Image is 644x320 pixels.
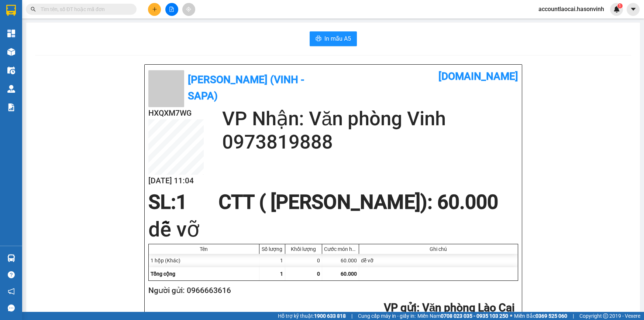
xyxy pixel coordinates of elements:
[169,7,174,12] span: file-add
[351,312,352,320] span: |
[7,67,15,74] img: warehouse-icon
[7,48,15,56] img: warehouse-icon
[7,30,15,37] img: dashboard-icon
[441,313,508,319] strong: 0708 023 035 - 0935 103 250
[341,271,357,277] span: 60.000
[617,3,623,8] sup: 1
[148,215,518,244] h1: dễ vỡ
[152,7,157,12] span: plus
[8,304,15,312] span: message
[573,312,574,320] span: |
[214,191,503,213] div: CTT ( [PERSON_NAME]) : 60.000
[7,85,15,93] img: warehouse-icon
[41,5,128,13] input: Tìm tên, số ĐT hoặc mã đơn
[148,175,204,187] h2: [DATE] 11:04
[630,6,637,13] span: caret-down
[182,3,195,16] button: aim
[317,271,320,277] span: 0
[358,312,416,320] span: Cung cấp máy in - giấy in:
[316,35,321,42] span: printer
[314,313,346,319] strong: 1900 633 818
[627,3,640,16] button: caret-down
[148,300,515,316] h2: : Văn phòng Lào Cai
[151,246,257,252] div: Tên
[148,3,161,16] button: plus
[186,7,191,12] span: aim
[280,271,283,277] span: 1
[322,254,359,267] div: 60.000
[603,313,608,319] span: copyright
[222,107,518,130] h2: VP Nhận: Văn phòng Vinh
[438,70,518,82] b: [DOMAIN_NAME]
[148,285,515,297] h2: Người gửi: 0966663616
[261,246,283,252] div: Số lượng
[165,3,178,16] button: file-add
[6,5,16,16] img: logo-vxr
[176,191,187,214] span: 1
[8,288,15,295] span: notification
[8,271,15,278] span: question-circle
[514,312,567,320] span: Miền Bắc
[310,31,357,46] button: printerIn mẫu A5
[149,254,259,267] div: 1 hộp (Khác)
[417,312,508,320] span: Miền Nam
[278,312,346,320] span: Hỗ trợ kỹ thuật:
[361,246,516,252] div: Ghi chú
[535,313,567,319] strong: 0369 525 060
[619,3,621,8] span: 1
[259,254,285,267] div: 1
[222,130,518,154] h2: 0973819888
[287,246,320,252] div: Khối lượng
[359,254,518,267] div: dễ vỡ
[148,107,204,119] h2: HXQXM7WG
[151,271,175,277] span: Tổng cộng
[533,4,610,14] span: accountlaocai.hasonvinh
[7,103,15,111] img: solution-icon
[384,301,417,314] span: VP gửi
[31,7,36,12] span: search
[324,34,351,43] span: In mẫu A5
[148,191,176,214] span: SL:
[285,254,322,267] div: 0
[7,254,15,262] img: warehouse-icon
[613,6,620,13] img: icon-new-feature
[188,74,304,102] b: [PERSON_NAME] (Vinh - Sapa)
[510,314,512,317] span: ⚪️
[324,246,357,252] div: Cước món hàng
